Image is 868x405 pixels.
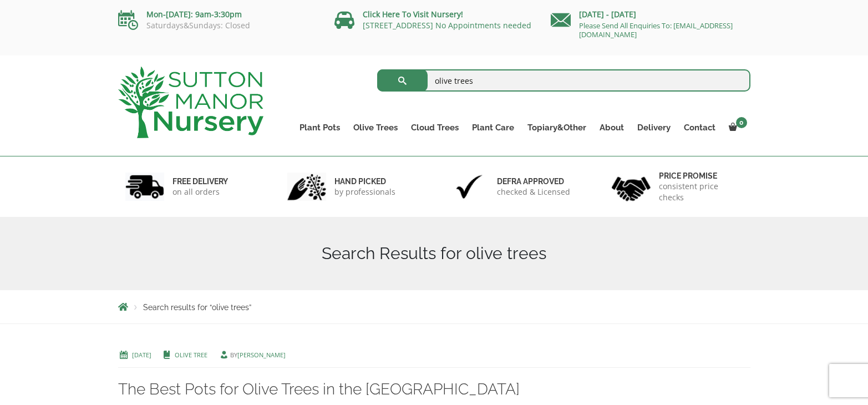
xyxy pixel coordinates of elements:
[172,176,228,186] h6: FREE DELIVERY
[237,351,286,359] a: [PERSON_NAME]
[736,117,747,128] span: 0
[118,8,318,21] p: Mon-[DATE]: 9am-3:30pm
[612,170,651,204] img: 4.jpg
[293,120,347,135] a: Plant Pots
[465,120,521,135] a: Plant Care
[334,186,395,198] p: by professionals
[118,67,263,138] img: logo
[497,176,570,186] h6: Defra approved
[118,21,318,30] p: Saturdays&Sundays: Closed
[593,120,631,135] a: About
[118,380,520,398] a: The Best Pots for Olive Trees in the [GEOGRAPHIC_DATA]
[450,173,489,201] img: 3.jpg
[551,8,750,21] p: [DATE] - [DATE]
[579,21,733,39] a: Please Send All Enquiries To: [EMAIL_ADDRESS][DOMAIN_NAME]
[631,120,677,135] a: Delivery
[175,351,207,359] a: Olive Tree
[659,181,743,203] p: consistent price checks
[377,69,750,92] input: Search...
[143,303,251,312] span: Search results for “olive trees”
[132,351,151,359] a: [DATE]
[287,173,326,201] img: 2.jpg
[677,120,722,135] a: Contact
[363,20,531,31] a: [STREET_ADDRESS] No Appointments needed
[118,302,750,311] nav: Breadcrumbs
[363,9,463,19] a: Click Here To Visit Nursery!
[219,351,286,359] span: by
[722,120,750,135] a: 0
[404,120,465,135] a: Cloud Trees
[334,176,395,186] h6: hand picked
[118,244,750,264] h1: Search Results for olive trees
[497,186,570,198] p: checked & Licensed
[521,120,593,135] a: Topiary&Other
[125,173,164,201] img: 1.jpg
[172,186,228,198] p: on all orders
[659,171,743,181] h6: Price promise
[347,120,404,135] a: Olive Trees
